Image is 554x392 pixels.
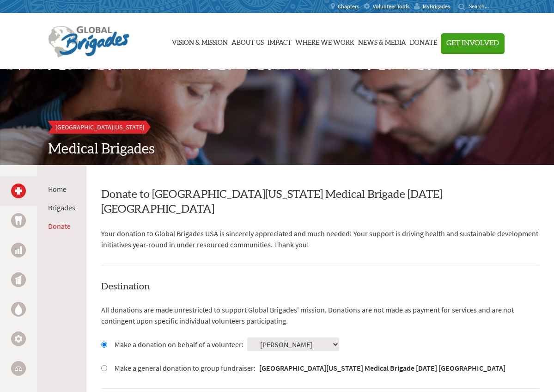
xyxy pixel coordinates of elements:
[15,275,22,284] img: Public Health
[11,331,26,346] a: Engineering
[48,220,75,232] li: Donate
[15,246,22,254] img: Business
[48,202,75,213] li: Brigades
[48,26,129,58] img: Global Brigades Logo
[423,3,450,10] span: MyBrigades
[101,280,539,293] h4: Destination
[231,18,264,64] a: About Us
[268,18,292,64] a: Impact
[55,123,144,131] span: [GEOGRAPHIC_DATA][US_STATE]
[11,302,26,317] a: Water
[11,272,26,287] a: Public Health
[48,141,506,158] h2: Medical Brigades
[11,361,26,376] a: Legal Empowerment
[101,187,539,217] h2: Donate to [GEOGRAPHIC_DATA][US_STATE] Medical Brigade [DATE] [GEOGRAPHIC_DATA]
[48,203,75,212] a: Brigades
[259,363,505,373] strong: [GEOGRAPHIC_DATA][US_STATE] Medical Brigade [DATE] [GEOGRAPHIC_DATA]
[48,184,75,195] li: Home
[410,18,437,64] a: Donate
[15,366,22,371] img: Legal Empowerment
[338,3,359,10] span: Chapters
[115,339,244,350] label: Make a donation on behalf of a volunteer:
[15,187,22,195] img: Medical
[373,3,409,10] span: Volunteer Tools
[11,213,26,228] a: Dental
[101,228,539,250] p: Your donation to Global Brigades USA is sincerely appreciated and much needed! Your support is dr...
[11,243,26,257] a: Business
[15,304,22,314] img: Water
[48,221,71,231] a: Donate
[101,304,539,326] p: All donations are made unrestricted to support Global Brigades' mission. Donations are not made a...
[295,18,354,64] a: Where We Work
[115,362,505,374] label: Make a general donation to group fundraiser:
[48,184,67,194] a: Home
[469,3,495,10] input: Search...
[446,39,499,47] span: Get Involved
[358,18,406,64] a: News & Media
[15,335,22,343] img: Engineering
[11,184,26,198] a: Medical
[172,18,228,64] a: Vision & Mission
[48,121,152,134] a: [GEOGRAPHIC_DATA][US_STATE]
[441,33,505,52] button: Get Involved
[15,216,22,225] img: Dental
